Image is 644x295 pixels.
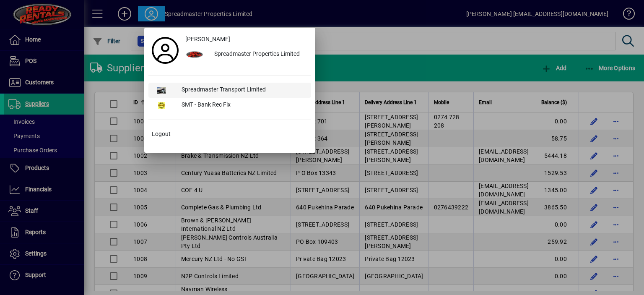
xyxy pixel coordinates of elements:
[185,35,230,44] span: [PERSON_NAME]
[175,98,311,113] div: SMT - Bank Rec Fix
[148,98,311,113] button: SMT - Bank Rec Fix
[148,127,311,142] button: Logout
[148,43,182,58] a: Profile
[148,83,311,98] button: Spreadmaster Transport Limited
[175,83,311,98] div: Spreadmaster Transport Limited
[182,47,311,62] button: Spreadmaster Properties Limited
[152,130,171,138] span: Logout
[208,47,311,62] div: Spreadmaster Properties Limited
[182,32,311,47] a: [PERSON_NAME]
